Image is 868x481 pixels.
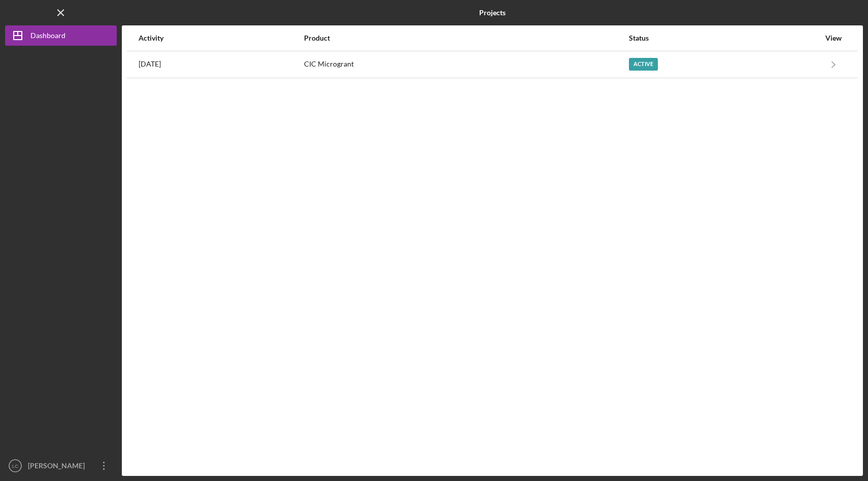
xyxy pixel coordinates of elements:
[304,52,628,77] div: CIC Microgrant
[479,9,506,17] b: Projects
[629,34,820,42] div: Status
[139,34,303,42] div: Activity
[5,25,117,46] button: Dashboard
[629,58,658,71] div: Active
[12,463,18,469] text: LC
[821,34,846,42] div: View
[30,25,65,48] div: Dashboard
[304,34,628,42] div: Product
[25,456,91,478] div: [PERSON_NAME]
[5,456,117,476] button: LC[PERSON_NAME]
[139,60,161,68] time: 2025-10-06 20:45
